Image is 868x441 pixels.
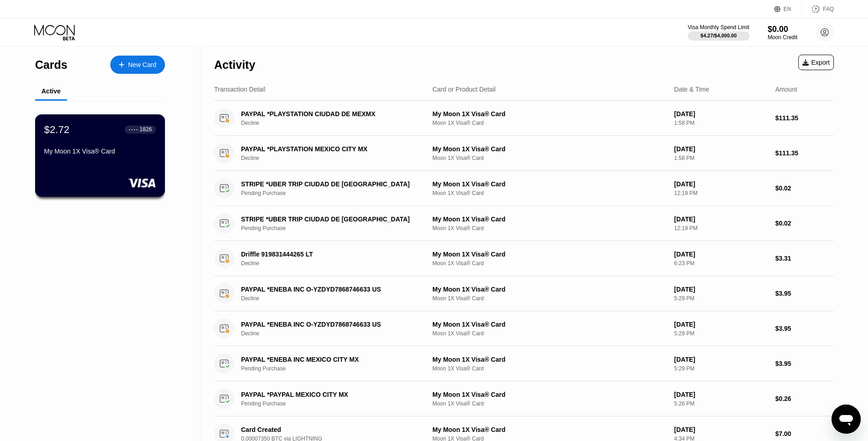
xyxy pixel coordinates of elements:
[432,215,667,223] div: My Moon 1X Visa® Card
[241,391,418,398] div: PAYPAL *PAYPAL MEXICO CITY MX
[432,225,667,231] div: Moon 1X Visa® Card
[802,59,830,66] div: Export
[432,251,667,258] div: My Moon 1X Visa® Card
[214,206,834,241] div: STRIPE *UBER TRIP CIUDAD DE [GEOGRAPHIC_DATA]Pending PurchaseMy Moon 1X Visa® CardMoon 1X Visa® C...
[674,426,768,433] div: [DATE]
[768,25,797,41] div: $0.00Moon Credit
[798,55,834,70] div: Export
[35,58,67,72] div: Cards
[432,145,667,153] div: My Moon 1X Visa® Card
[775,290,834,297] div: $3.95
[432,356,667,363] div: My Moon 1X Visa® Card
[688,24,749,41] div: Visa Monthly Spend Limit$4.27/$4,000.00
[214,101,834,136] div: PAYPAL *PLAYSTATION CIUDAD DE MEXMXDeclineMy Moon 1X Visa® CardMoon 1X Visa® Card[DATE]1:58 PM$11...
[214,276,834,311] div: PAYPAL *ENEBA INC O-YZDYD7868746633 USDeclineMy Moon 1X Visa® CardMoon 1X Visa® Card[DATE]5:29 PM...
[674,391,768,398] div: [DATE]
[241,180,418,188] div: STRIPE *UBER TRIP CIUDAD DE [GEOGRAPHIC_DATA]
[241,260,431,267] div: Decline
[674,295,768,302] div: 5:29 PM
[674,215,768,223] div: [DATE]
[775,149,834,157] div: $111.35
[432,365,667,372] div: Moon 1X Visa® Card
[241,110,418,118] div: PAYPAL *PLAYSTATION CIUDAD DE MEXMX
[784,6,791,12] div: EN
[802,5,834,14] div: FAQ
[128,61,156,69] div: New Card
[139,126,152,133] div: 1826
[241,321,418,328] div: PAYPAL *ENEBA INC O-YZDYD7868746633 US
[432,190,667,196] div: Moon 1X Visa® Card
[775,86,797,93] div: Amount
[241,120,431,126] div: Decline
[241,426,418,433] div: Card Created
[432,155,667,161] div: Moon 1X Visa® Card
[214,136,834,171] div: PAYPAL *PLAYSTATION MEXICO CITY MXDeclineMy Moon 1X Visa® CardMoon 1X Visa® Card[DATE]1:58 PM$111.35
[775,185,834,192] div: $0.02
[674,110,768,118] div: [DATE]
[241,365,431,372] div: Pending Purchase
[432,180,667,188] div: My Moon 1X Visa® Card
[432,86,496,93] div: Card or Product Detail
[241,295,431,302] div: Decline
[110,56,165,74] div: New Card
[775,395,834,402] div: $0.26
[44,148,156,155] div: My Moon 1X Visa® Card
[432,286,667,293] div: My Moon 1X Visa® Card
[674,260,768,267] div: 6:23 PM
[241,330,431,337] div: Decline
[432,391,667,398] div: My Moon 1X Visa® Card
[700,33,737,38] div: $4.27 / $4,000.00
[36,115,164,196] div: $2.72● ● ● ●1826My Moon 1X Visa® Card
[674,400,768,407] div: 5:26 PM
[214,86,265,93] div: Transaction Detail
[674,120,768,126] div: 1:58 PM
[241,215,418,223] div: STRIPE *UBER TRIP CIUDAD DE [GEOGRAPHIC_DATA]
[214,171,834,206] div: STRIPE *UBER TRIP CIUDAD DE [GEOGRAPHIC_DATA]Pending PurchaseMy Moon 1X Visa® CardMoon 1X Visa® C...
[241,155,431,161] div: Decline
[241,145,418,153] div: PAYPAL *PLAYSTATION MEXICO CITY MX
[674,155,768,161] div: 1:58 PM
[432,295,667,302] div: Moon 1X Visa® Card
[775,360,834,367] div: $3.95
[674,321,768,328] div: [DATE]
[241,251,418,258] div: Driffle 919831444265 LT
[241,225,431,231] div: Pending Purchase
[214,58,255,72] div: Activity
[674,86,709,93] div: Date & Time
[129,128,138,131] div: ● ● ● ●
[775,255,834,262] div: $3.31
[432,120,667,126] div: Moon 1X Visa® Card
[44,123,70,135] div: $2.72
[432,110,667,118] div: My Moon 1X Visa® Card
[674,286,768,293] div: [DATE]
[674,365,768,372] div: 5:29 PM
[674,180,768,188] div: [DATE]
[214,346,834,381] div: PAYPAL *ENEBA INC MEXICO CITY MXPending PurchaseMy Moon 1X Visa® CardMoon 1X Visa® Card[DATE]5:29...
[432,321,667,328] div: My Moon 1X Visa® Card
[41,87,61,95] div: Active
[432,400,667,407] div: Moon 1X Visa® Card
[775,430,834,437] div: $7.00
[774,5,802,14] div: EN
[241,286,418,293] div: PAYPAL *ENEBA INC O-YZDYD7868746633 US
[432,426,667,433] div: My Moon 1X Visa® Card
[688,24,749,31] div: Visa Monthly Spend Limit
[241,356,418,363] div: PAYPAL *ENEBA INC MEXICO CITY MX
[674,225,768,231] div: 12:19 PM
[823,6,834,12] div: FAQ
[674,330,768,337] div: 5:29 PM
[241,190,431,196] div: Pending Purchase
[674,251,768,258] div: [DATE]
[768,34,797,41] div: Moon Credit
[214,311,834,346] div: PAYPAL *ENEBA INC O-YZDYD7868746633 USDeclineMy Moon 1X Visa® CardMoon 1X Visa® Card[DATE]5:29 PM...
[768,25,797,34] div: $0.00
[432,330,667,337] div: Moon 1X Visa® Card
[214,241,834,276] div: Driffle 919831444265 LTDeclineMy Moon 1X Visa® CardMoon 1X Visa® Card[DATE]6:23 PM$3.31
[832,405,861,434] iframe: Button to launch messaging window
[674,356,768,363] div: [DATE]
[674,145,768,153] div: [DATE]
[775,220,834,227] div: $0.02
[674,190,768,196] div: 12:19 PM
[214,381,834,416] div: PAYPAL *PAYPAL MEXICO CITY MXPending PurchaseMy Moon 1X Visa® CardMoon 1X Visa® Card[DATE]5:26 PM...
